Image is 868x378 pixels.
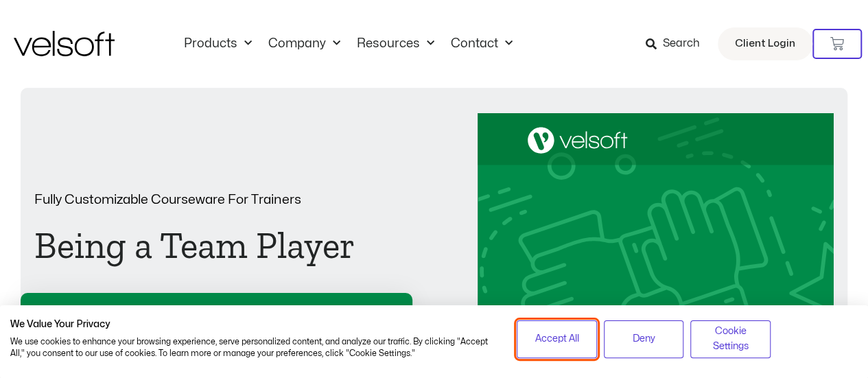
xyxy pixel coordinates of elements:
span: Deny [633,331,655,346]
a: ResourcesMenu Toggle [349,36,443,51]
a: Client Login [718,27,812,60]
img: Velsoft Training Materials [14,31,115,56]
span: Search [663,35,700,53]
button: Adjust cookie preferences [690,320,771,358]
a: CompanyMenu Toggle [260,36,349,51]
span: Client Login [735,35,795,53]
span: Cookie Settings [699,324,762,355]
p: We use cookies to enhance your browsing experience, serve personalized content, and analyze our t... [10,336,496,359]
h2: We Value Your Privacy [10,318,496,331]
span: Accept All [535,331,578,346]
h1: Being a Team Player [34,227,390,264]
button: Deny all cookies [604,320,684,358]
a: Search [646,32,709,56]
nav: Menu [176,36,521,51]
a: ContactMenu Toggle [443,36,521,51]
a: ProductsMenu Toggle [176,36,260,51]
p: Fully Customizable Courseware For Trainers [34,193,390,206]
button: Accept all cookies [517,320,597,358]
